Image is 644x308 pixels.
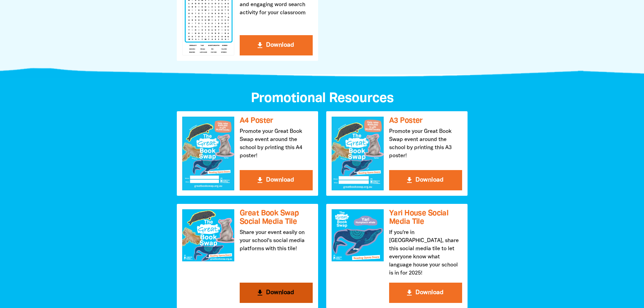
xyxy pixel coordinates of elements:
i: get_app [405,176,413,184]
button: get_app Download [389,170,462,190]
h3: Yari House Social Media Tile [389,209,462,226]
i: get_app [256,176,264,184]
img: Great Book Swap Social Media Tile [182,209,234,261]
i: get_app [405,289,413,297]
h3: Great Book Swap Social Media Tile [240,209,313,226]
button: get_app Download [240,35,313,55]
img: Yari House Social Media Tile [332,209,384,261]
img: A3 Poster [332,117,384,190]
h3: A4 Poster [240,117,313,125]
button: get_app Download [240,170,313,190]
span: Promotional Resources [251,92,393,105]
i: get_app [256,41,264,49]
h3: A3 Poster [389,117,462,125]
button: get_app Download [389,283,462,303]
img: A4 Poster [182,117,234,190]
i: get_app [256,289,264,297]
button: get_app Download [240,283,313,303]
